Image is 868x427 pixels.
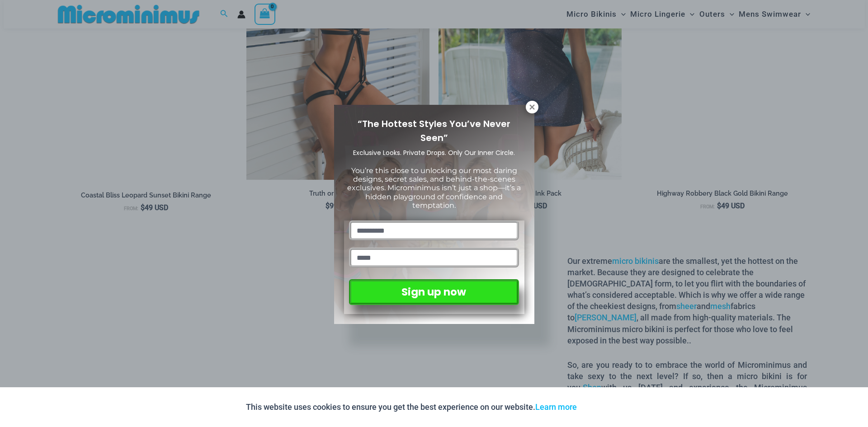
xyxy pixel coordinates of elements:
[353,148,515,157] span: Exclusive Looks. Private Drops. Only Our Inner Circle.
[526,101,538,113] button: Close
[535,402,577,412] a: Learn more
[349,279,519,305] button: Sign up now
[347,166,521,210] span: You’re this close to unlocking our most daring designs, secret sales, and behind-the-scenes exclu...
[584,396,622,418] button: Accept
[358,117,510,144] span: “The Hottest Styles You’ve Never Seen”
[246,400,577,414] p: This website uses cookies to ensure you get the best experience on our website.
